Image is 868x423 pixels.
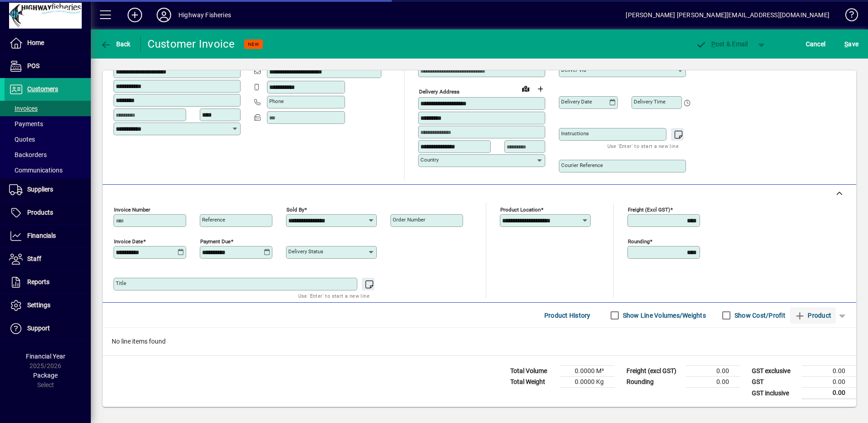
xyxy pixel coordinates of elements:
span: S [844,40,848,48]
td: 0.00 [802,366,856,377]
td: Freight (excl GST) [622,366,686,377]
td: Rounding [622,377,686,388]
span: Staff [27,255,41,262]
mat-label: Instructions [561,130,589,137]
span: Home [27,39,44,46]
td: 0.0000 Kg [560,377,615,388]
span: Back [100,40,131,48]
a: Home [5,32,91,54]
a: Settings [5,294,91,317]
td: GST inclusive [747,388,802,399]
td: GST [747,377,802,388]
span: Financial Year [26,353,65,360]
span: Package [33,372,58,379]
a: Support [5,317,91,340]
span: Communications [9,167,63,174]
td: 0.0000 M³ [560,366,615,377]
label: Show Line Volumes/Weights [621,311,706,320]
button: Back [98,36,133,52]
a: Quotes [5,132,91,147]
a: Invoices [5,101,91,116]
span: POS [27,62,39,69]
span: ave [844,37,858,51]
button: Add [120,7,149,23]
mat-hint: Use 'Enter' to start a new line [298,290,370,301]
mat-label: Delivery time [634,98,666,105]
button: Choose address [533,82,547,96]
a: Payments [5,116,91,132]
td: 0.00 [686,366,740,377]
span: ost & Email [695,40,748,48]
a: Staff [5,248,91,271]
button: Product [790,307,836,324]
span: Product [794,308,831,323]
span: Reports [27,278,49,285]
span: Payments [9,120,43,128]
span: Cancel [806,37,826,51]
button: Cancel [804,36,828,52]
a: Communications [5,162,91,178]
span: Suppliers [27,186,53,193]
mat-label: Rounding [628,238,650,245]
span: Quotes [9,136,35,143]
td: 0.00 [802,388,856,399]
mat-label: Courier Reference [561,162,603,168]
div: Customer Invoice [148,37,235,51]
td: 0.00 [686,377,740,388]
mat-label: Freight (excl GST) [628,207,670,213]
mat-label: Country [420,157,439,163]
a: Products [5,202,91,224]
mat-label: Reference [202,216,225,223]
mat-label: Title [116,280,126,286]
mat-label: Delivery status [288,248,323,255]
span: Products [27,209,53,216]
app-page-header-button: Back [91,36,141,52]
mat-label: Product location [500,207,541,213]
button: Profile [149,7,178,23]
mat-label: Order number [393,216,425,223]
span: NEW [248,41,259,47]
mat-label: Invoice number [114,207,150,213]
span: Backorders [9,151,47,158]
button: Product History [541,307,594,324]
a: Backorders [5,147,91,162]
mat-label: Delivery date [561,98,592,105]
button: Save [842,36,861,52]
td: Total Volume [506,366,560,377]
a: POS [5,55,91,78]
a: Knowledge Base [838,2,857,31]
a: Suppliers [5,178,91,201]
a: View on map [518,81,533,96]
td: GST exclusive [747,366,802,377]
span: Settings [27,301,50,309]
button: Post & Email [691,36,753,52]
mat-label: Phone [269,98,284,104]
div: [PERSON_NAME] [PERSON_NAME][EMAIL_ADDRESS][DOMAIN_NAME] [626,8,829,22]
div: No line items found [103,328,856,355]
span: Customers [27,85,58,93]
span: Financials [27,232,56,239]
mat-label: Invoice date [114,238,143,245]
div: Highway Fisheries [178,8,231,22]
label: Show Cost/Profit [733,311,785,320]
span: P [711,40,715,48]
span: Product History [544,308,591,323]
a: Financials [5,225,91,247]
td: Total Weight [506,377,560,388]
a: Reports [5,271,91,294]
td: 0.00 [802,377,856,388]
mat-label: Sold by [286,207,304,213]
span: Support [27,325,50,332]
span: Invoices [9,105,38,112]
mat-hint: Use 'Enter' to start a new line [607,141,679,151]
mat-label: Payment due [200,238,231,245]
